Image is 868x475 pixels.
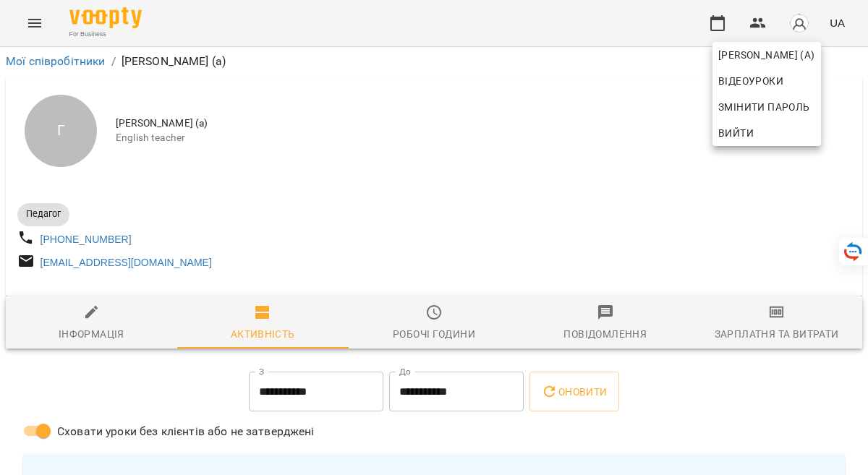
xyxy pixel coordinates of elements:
span: Змінити пароль [718,98,815,116]
button: Вийти [712,120,821,146]
a: [PERSON_NAME] (а) [712,42,821,68]
a: Відеоуроки [712,68,789,94]
span: Вийти [718,124,754,142]
span: [PERSON_NAME] (а) [718,46,815,64]
span: Відеоуроки [718,72,783,90]
a: Змінити пароль [712,94,821,120]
